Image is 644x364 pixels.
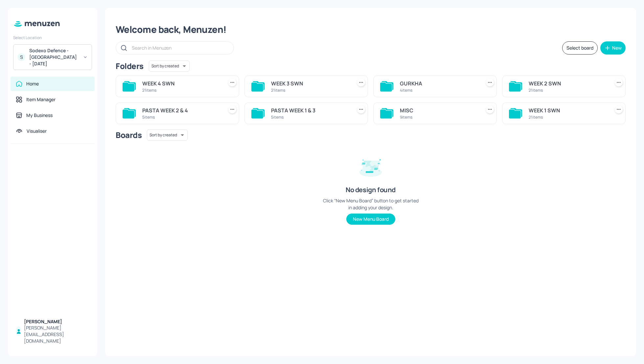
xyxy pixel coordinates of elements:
div: 4 items [400,87,478,93]
div: 9 items [400,114,478,120]
div: Sort by created [147,128,188,142]
div: [PERSON_NAME] [24,318,89,325]
div: Item Manager [26,96,56,103]
div: Sort by created [149,59,190,73]
div: 21 items [529,87,607,93]
div: Welcome back, Menuzen! [116,24,626,35]
div: No design found [346,185,396,194]
div: 5 items [142,114,220,120]
div: Click “New Menu Board” button to get started in adding your design. [321,197,420,211]
div: 21 items [271,87,349,93]
div: WEEK 1 SWN [529,106,607,114]
input: Search in Menuzen [132,43,227,53]
div: GURKHA [400,80,478,87]
div: PASTA WEEK 2 & 4 [142,106,220,114]
button: New Menu Board [346,214,395,225]
div: WEEK 2 SWN [529,80,607,87]
div: [PERSON_NAME][EMAIL_ADDRESS][DOMAIN_NAME] [24,325,89,344]
div: Select Location [13,35,92,40]
div: 21 items [142,87,220,93]
div: WEEK 3 SWN [271,80,349,87]
div: Boards [116,130,142,140]
div: 21 items [529,114,607,120]
div: PASTA WEEK 1 & 3 [271,106,349,114]
div: 5 items [271,114,349,120]
div: MISC [400,106,478,114]
div: New [612,46,622,50]
div: Home [26,80,39,87]
button: Select board [562,41,598,55]
img: design-empty [354,150,387,183]
div: My Business [26,112,53,119]
div: Visualiser [27,128,47,134]
div: Sodexo Defence - [GEOGRAPHIC_DATA] - [DATE] [29,47,79,67]
div: S [17,53,25,61]
div: WEEK 4 SWN [142,80,220,87]
div: Folders [116,61,144,71]
button: New [600,41,626,55]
